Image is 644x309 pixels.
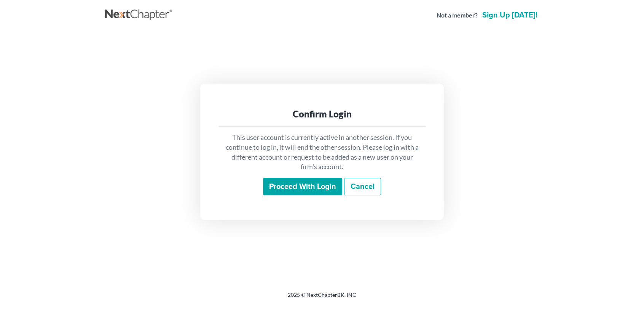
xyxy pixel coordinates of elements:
[225,133,419,172] p: This user account is currently active in another session. If you continue to log in, it will end ...
[437,11,478,20] strong: Not a member?
[481,11,539,19] a: Sign up [DATE]!
[344,178,381,195] a: Cancel
[105,291,539,305] div: 2025 © NextChapterBK, INC
[263,178,342,195] input: Proceed with login
[225,108,419,120] div: Confirm Login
